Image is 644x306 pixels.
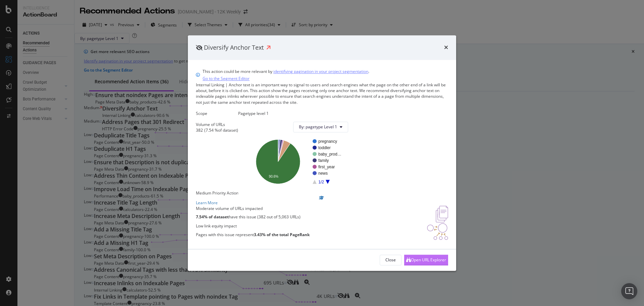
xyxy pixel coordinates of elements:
[196,111,238,116] div: Scope
[196,68,448,82] div: info banner
[318,164,335,169] text: first_year
[427,223,448,240] img: DDxVyA23.png
[196,223,310,229] div: Low link equity impact
[380,255,401,265] button: Close
[196,127,203,133] div: 382
[318,151,341,156] text: baby_prod…
[273,68,368,75] a: identifying pagination in your project segmentation
[196,82,448,105] div: Anchor text is an important way to signal to users and search engines what the page on the other ...
[196,214,229,220] strong: 7.54% of dataset
[203,75,250,82] a: Go to the Segment Editor
[196,232,310,237] p: Pages with this issue represent
[436,206,448,223] img: e5DMFwAAAABJRU5ErkJggg==
[244,138,348,185] svg: A chart.
[204,127,238,133] div: ( 7.54 % of dataset )
[411,257,446,263] div: Open URL Explorer
[196,196,448,206] a: Learn More
[203,68,369,82] div: This action could be more relevant by .
[196,45,203,50] div: eye-slash
[621,283,637,299] div: Open Intercom Messenger
[188,35,456,271] div: modal
[204,43,264,51] span: Diversify Anchor Text
[196,122,238,127] div: Volume of URLs
[404,255,448,265] button: Open URL Explorer
[318,179,324,184] text: 1/2
[196,82,224,88] span: Internal Linking
[318,139,337,143] text: pregnancy
[385,257,396,263] div: Close
[254,232,310,237] strong: 3.43% of the total PageRank
[318,171,328,175] text: news
[269,175,278,178] text: 90.6%
[318,145,331,150] text: toddler
[196,214,301,220] p: have this issue (382 out of 5,063 URLs)
[318,158,329,163] text: family
[196,206,301,212] div: Moderate volume of URLs impacted
[238,111,354,116] div: Pagetype level 1
[196,190,238,196] span: Medium Priority Action
[225,82,228,88] span: |
[293,122,348,132] button: By: pagetype Level 1
[196,200,448,206] div: Learn More
[299,124,337,130] span: By: pagetype Level 1
[444,43,448,52] div: times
